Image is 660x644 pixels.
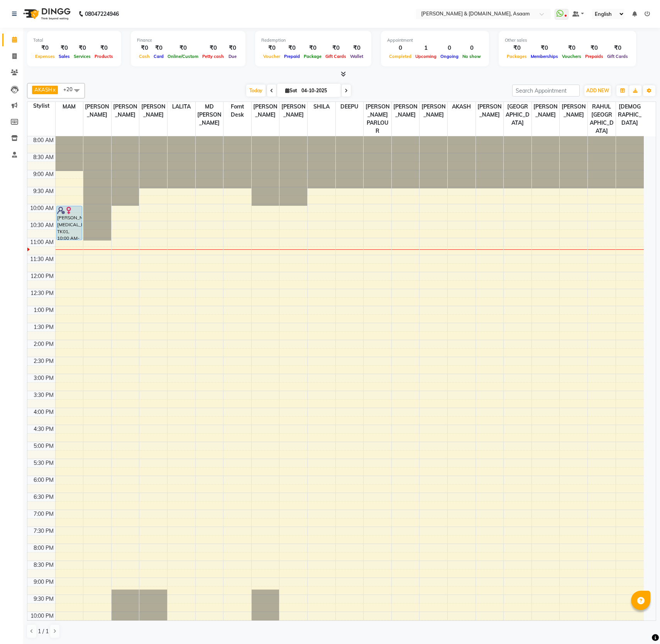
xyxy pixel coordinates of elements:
span: [PERSON_NAME] [532,102,560,120]
div: 6:00 PM [32,476,55,484]
span: Completed [387,54,413,59]
input: 2025-10-04 [299,85,338,97]
div: 10:00 PM [29,612,55,620]
div: 10:00 AM [29,204,55,212]
b: 08047224946 [85,3,119,25]
span: Today [246,85,266,97]
div: 1:30 PM [32,323,55,331]
div: ₹0 [605,44,630,53]
div: 9:00 PM [32,578,55,586]
div: 8:30 AM [32,153,55,161]
span: Gift Cards [323,54,348,59]
span: AKASH [34,86,52,93]
div: 10:30 AM [29,221,55,229]
span: SHILA [308,102,335,112]
span: +20 [63,86,78,92]
span: Voucher [261,54,282,59]
div: ₹0 [323,44,348,53]
span: MD [PERSON_NAME] [196,102,223,128]
div: 0 [438,44,460,53]
span: Sat [283,88,299,93]
div: ₹0 [560,44,583,53]
div: ₹0 [33,44,57,53]
div: 7:00 PM [32,510,55,518]
span: Upcoming [413,54,438,59]
span: Sales [57,54,72,59]
span: [PERSON_NAME] [83,102,111,120]
div: [PERSON_NAME][MEDICAL_DATA], TK01, 10:00 AM-11:00 AM, party makeup normal [57,206,82,240]
iframe: chat widget [628,613,652,636]
div: 12:30 PM [29,289,55,297]
a: x [52,86,56,93]
span: Due [227,54,239,59]
div: 9:30 AM [32,187,55,195]
div: Stylist [27,102,55,110]
span: Packages [505,54,529,59]
div: 5:00 PM [32,442,55,450]
div: ₹0 [348,44,365,53]
span: DEEPU [336,102,364,112]
div: ₹0 [529,44,560,53]
span: Petty cash [200,54,226,59]
span: Expenses [33,54,57,59]
div: ₹0 [505,44,529,53]
span: Gift Cards [605,54,630,59]
div: 3:00 PM [32,374,55,382]
div: ₹0 [152,44,166,53]
span: Products [93,54,115,59]
div: 0 [387,44,413,53]
span: Cash [137,54,152,59]
span: [PERSON_NAME] [392,102,420,120]
div: ₹0 [583,44,605,53]
div: 3:30 PM [32,391,55,399]
div: 8:30 PM [32,561,55,569]
div: 9:30 PM [32,595,55,603]
div: 9:00 AM [32,170,55,178]
span: No show [460,54,483,59]
div: ₹0 [226,44,239,53]
span: Online/Custom [166,54,200,59]
div: ₹0 [200,44,226,53]
img: logo [20,3,73,25]
span: 1 / 1 [38,627,49,636]
div: 8:00 PM [32,544,55,552]
div: Other sales [505,37,630,44]
div: 4:30 PM [32,425,55,433]
span: Memberships [529,54,560,59]
span: [GEOGRAPHIC_DATA] [504,102,531,128]
span: Prepaid [282,54,302,59]
div: ₹0 [72,44,93,53]
div: Total [33,37,115,44]
span: [PERSON_NAME] [420,102,447,120]
div: 7:30 PM [32,527,55,535]
div: ₹0 [302,44,323,53]
span: ADD NEW [586,88,609,93]
div: Finance [137,37,239,44]
span: fornt desk [223,102,251,120]
span: AKASH [448,102,476,112]
div: ₹0 [261,44,282,53]
div: ₹0 [93,44,115,53]
div: 12:00 PM [29,272,55,280]
input: Search Appointment [512,85,580,97]
span: [PERSON_NAME] [252,102,279,120]
div: ₹0 [57,44,72,53]
span: Wallet [348,54,365,59]
span: Vouchers [560,54,583,59]
span: Prepaids [583,54,605,59]
div: ₹0 [137,44,152,53]
div: ₹0 [166,44,200,53]
div: 11:00 AM [29,238,55,246]
div: 11:30 AM [29,255,55,263]
div: 2:00 PM [32,340,55,348]
div: 6:30 PM [32,493,55,501]
span: [PERSON_NAME] [139,102,167,120]
div: ₹0 [282,44,302,53]
div: 1:00 PM [32,306,55,314]
span: [PERSON_NAME] [112,102,139,120]
span: [PERSON_NAME] [279,102,307,120]
span: Package [302,54,323,59]
div: Appointment [387,37,483,44]
div: 0 [460,44,483,53]
span: [PERSON_NAME] [560,102,587,120]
